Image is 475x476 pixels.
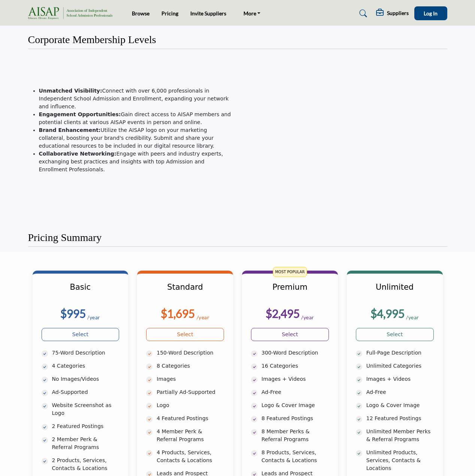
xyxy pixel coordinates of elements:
p: 300-Word Description [261,349,329,357]
p: 16 Categories [261,362,329,370]
strong: Unmatched Visibility: [39,88,102,94]
h3: Premium [251,283,329,301]
img: Site Logo [28,7,116,19]
p: Full-Page Description [366,349,434,357]
p: Images [157,375,224,383]
strong: Collaborative Networking: [39,151,117,157]
p: Partially Ad-Supported [157,388,224,396]
a: Select [356,328,434,341]
p: 75-Word Description [52,349,119,357]
a: Select [42,328,119,341]
a: Select [146,328,224,341]
li: Gain direct access to AISAP members and potential clients at various AISAP events in person and o... [39,111,233,126]
sub: /year [87,314,100,320]
p: 2 Products, Services, Contacts & Locations [52,457,119,472]
p: 2 Featured Postings [52,422,119,430]
a: Browse [132,10,149,16]
p: 8 Featured Postings [261,415,329,422]
h3: Basic [42,283,119,301]
p: Logo [157,401,224,409]
p: 4 Featured Postings [157,415,224,422]
p: 12 Featured Postings [366,415,434,422]
p: 8 Products, Services, Contacts & Locations [261,449,329,464]
p: Ad-Supported [52,388,119,396]
p: 4 Member Perk & Referral Programs [157,428,224,443]
p: Unlimited Categories [366,362,434,370]
p: 4 Categories [52,362,119,370]
li: Connect with over 6,000 professionals in Independent School Admission and Enrollment, expanding y... [39,87,233,111]
p: 8 Categories [157,362,224,370]
li: Engage with peers and industry experts, exchanging best practices and insights with top Admission... [39,150,233,174]
h3: Standard [146,283,224,301]
li: Utilize the AISAP logo on your marketing collateral, boosting your brand's credibility. Submit an... [39,126,233,150]
p: Website Screenshot as Logo [52,401,119,417]
p: 2 Member Perk & Referral Programs [52,436,119,451]
a: Pricing [161,10,178,16]
b: $2,495 [266,307,300,320]
strong: Brand Enhancement: [39,127,101,133]
div: Suppliers [376,9,409,18]
span: MOST POPULAR [273,267,307,277]
sub: /year [406,314,419,320]
p: No Images/Videos [52,375,119,383]
a: Search [352,7,372,19]
b: $4,995 [370,307,405,320]
h5: Suppliers [387,10,409,16]
sub: /year [301,314,314,320]
p: Unlimited Member Perks & Referral Programs [366,428,434,443]
p: 150-Word Description [157,349,224,357]
button: Log In [414,6,447,20]
span: Log In [424,10,438,16]
p: Ad-Free [261,388,329,396]
strong: Engagement Opportunities: [39,111,121,117]
h3: Unlimited [356,283,434,301]
p: Images + Videos [366,375,434,383]
h2: Corporate Membership Levels [28,33,156,46]
a: Invite Suppliers [190,10,226,16]
p: 4 Products, Services, Contacts & Locations [157,449,224,464]
sub: /year [197,314,210,320]
h2: Pricing Summary [28,231,102,244]
b: $1,695 [161,307,195,320]
p: 8 Member Perks & Referral Programs [261,428,329,443]
b: $995 [60,307,86,320]
a: Select [251,328,329,341]
p: Logo & Cover Image [261,401,329,409]
p: Unlimited Products, Services, Contacts & Locations [366,449,434,472]
p: Logo & Cover Image [366,401,434,409]
p: Ad-Free [366,388,434,396]
p: Images + Videos [261,375,329,383]
a: More [238,8,266,19]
